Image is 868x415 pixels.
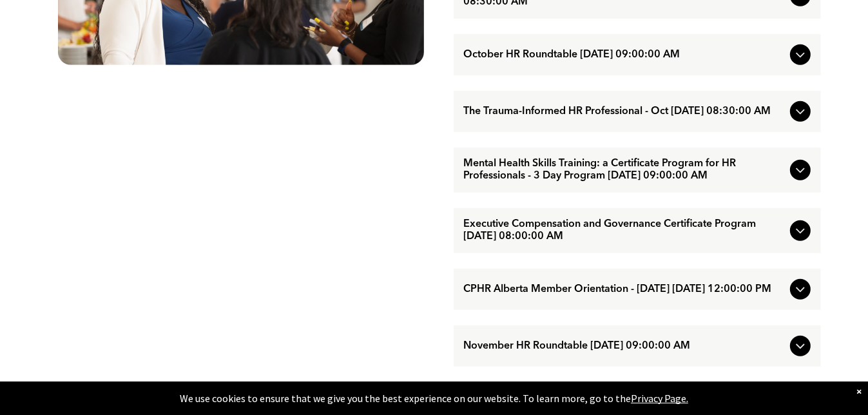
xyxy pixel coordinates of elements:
[464,158,785,182] span: Mental Health Skills Training: a Certificate Program for HR Professionals - 3 Day Program [DATE] ...
[856,385,862,398] div: Dismiss notification
[464,49,785,61] span: October HR Roundtable [DATE] 09:00:00 AM
[631,392,688,405] a: Privacy Page.
[464,340,785,352] span: November HR Roundtable [DATE] 09:00:00 AM
[464,218,785,243] span: Executive Compensation and Governance Certificate Program [DATE] 08:00:00 AM
[464,284,785,296] span: CPHR Alberta Member Orientation - [DATE] [DATE] 12:00:00 PM
[464,106,785,118] span: The Trauma-Informed HR Professional - Oct [DATE] 08:30:00 AM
